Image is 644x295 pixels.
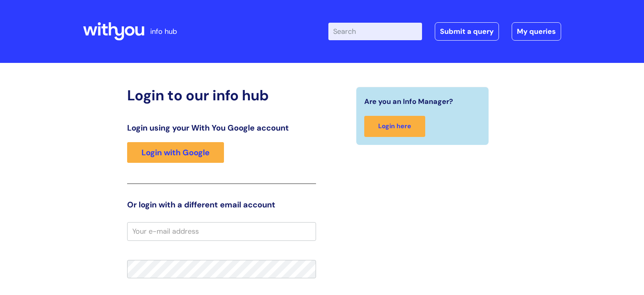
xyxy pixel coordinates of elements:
span: Are you an Info Manager? [364,95,453,108]
a: My queries [512,22,561,41]
a: Submit a query [435,22,499,41]
input: Your e-mail address [127,222,316,240]
h2: Login to our info hub [127,87,316,104]
a: Login with Google [127,142,224,163]
p: info hub [150,25,177,38]
a: Login here [364,116,425,137]
input: Search [328,23,422,40]
h3: Or login with a different email account [127,200,316,209]
h3: Login using your With You Google account [127,123,316,133]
